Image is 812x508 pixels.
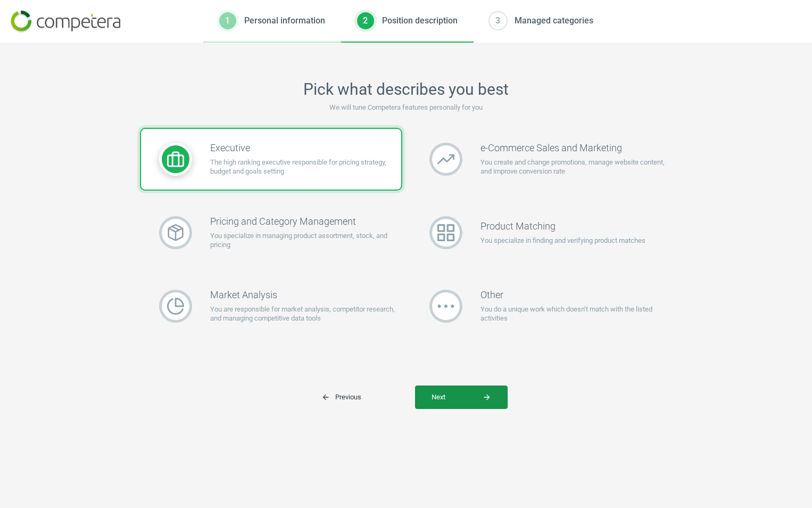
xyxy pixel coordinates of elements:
div: 2 [357,12,374,29]
div: 1 [219,12,236,29]
span: Previous [321,392,361,402]
p: You create and change promotions, manage website content, and improve conversion rate [480,158,672,177]
i: arrow_back [321,393,330,402]
button: arrow_backPrevious [305,386,415,409]
button: Nextarrow_forward [415,386,508,409]
p: The high ranking executive responsible for pricing strategy, budget and goals setting [210,158,401,177]
h3: e-Commerce Sales and Marketing [480,142,672,154]
h3: Market Analysis [210,289,401,301]
p: We will tune Competera features personally for you [140,103,672,112]
h3: Product Matching [480,220,645,232]
h3: Pricing and Category Management [210,216,401,227]
i: arrow_forward [483,393,491,402]
div: 3 [490,12,507,29]
div: Position description [382,15,458,27]
h3: Other [480,289,672,301]
p: You specialize in managing product assortment, stock, and pricing [210,231,401,250]
div: Personal information [244,15,325,27]
p: You specialize in finding and verifying product matches [480,236,645,245]
img: 7b73d85f1bbbb9d816539e11aedcf956.png [11,11,120,32]
span: Next [432,392,491,402]
p: You do a unique work which doesn’t match with the listed activities [480,305,672,324]
div: Managed categories [515,15,593,27]
p: You are responsible for market analysis, competitor research, and managing competitive data tools [210,305,401,324]
h2: Pick what describes you best [140,80,672,99]
h3: Executive [210,142,401,154]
